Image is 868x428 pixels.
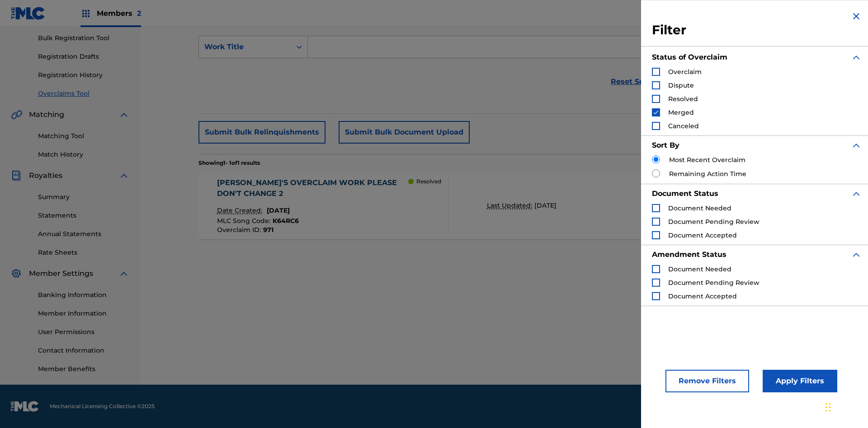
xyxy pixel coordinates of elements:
img: Top Rightsholders [80,8,91,19]
img: expand [851,249,862,260]
strong: Status of Overclaim [652,53,727,61]
span: Document Needed [668,265,731,273]
a: Registration History [38,70,129,80]
span: Royalties [29,170,62,181]
div: Drag [826,394,831,421]
p: Showing 1 - 1 of 1 results [198,159,260,167]
img: expand [118,268,129,279]
button: Submit Bulk Relinquishments [198,121,325,144]
img: Matching [11,109,22,120]
strong: Amendment Status [652,250,726,259]
img: Royalties [11,170,22,181]
span: Canceled [668,122,699,130]
span: Document Pending Review [668,279,759,287]
span: Resolved [668,95,698,103]
p: Last Updated: [487,201,534,210]
span: Dispute [668,81,694,89]
p: Date Created: [217,206,264,215]
span: Document Pending Review [668,218,759,226]
span: 971 [263,226,274,234]
img: checkbox [653,109,659,116]
img: expand [118,170,129,181]
a: Overclaims Tool [38,89,129,98]
strong: Document Status [652,189,718,198]
img: expand [851,140,862,151]
a: Contact Information [38,346,129,355]
span: Document Needed [668,204,731,212]
span: [DATE] [267,206,290,214]
h3: Filter [652,22,862,38]
form: Search Form [198,36,810,100]
a: Member Information [38,309,129,318]
img: logo [11,401,39,412]
span: Member Settings [29,268,93,279]
img: expand [851,188,862,199]
span: Mechanical Licensing Collective © 2025 [50,402,155,410]
label: Remaining Action Time [669,169,746,179]
a: Summary [38,192,129,202]
button: Submit Bulk Document Upload [339,121,470,144]
a: Banking Information [38,290,129,300]
p: Resolved [416,177,441,186]
span: MLC Song Code : [217,217,273,225]
a: Registration Drafts [38,52,129,61]
a: Match History [38,150,129,159]
div: Work Title [204,42,286,52]
a: Matching Tool [38,131,129,141]
img: expand [118,109,129,120]
span: Members [97,8,141,19]
label: Most Recent Overclaim [669,155,745,165]
a: Member Benefits [38,364,129,374]
img: MLC Logo [11,7,46,20]
button: Remove Filters [665,370,749,392]
img: Member Settings [11,268,22,279]
span: Overclaim ID : [217,226,263,234]
strong: Sort By [652,141,679,149]
span: [DATE] [534,201,557,209]
a: Reset Search [606,72,665,92]
a: Bulk Registration Tool [38,33,129,43]
span: K64RC6 [273,217,299,225]
span: Matching [29,109,64,120]
span: Document Accepted [668,292,737,300]
a: Statements [38,211,129,220]
button: Apply Filters [763,370,837,392]
img: close [851,11,862,22]
img: expand [851,52,862,63]
iframe: Chat Widget [823,385,868,428]
a: Annual Statements [38,229,129,239]
span: Document Accepted [668,231,737,239]
span: Merged [668,108,694,116]
div: [PERSON_NAME]'S OVERCLAIM WORK PLEASE DON'T CHANGE 2 [217,177,409,199]
a: User Permissions [38,327,129,337]
a: [PERSON_NAME]'S OVERCLAIM WORK PLEASE DON'T CHANGE 2Date Created:[DATE]MLC Song Code:K64RC6Overcl... [198,172,810,239]
span: Overclaim [668,68,702,76]
span: 2 [137,9,141,18]
a: Rate Sheets [38,248,129,257]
